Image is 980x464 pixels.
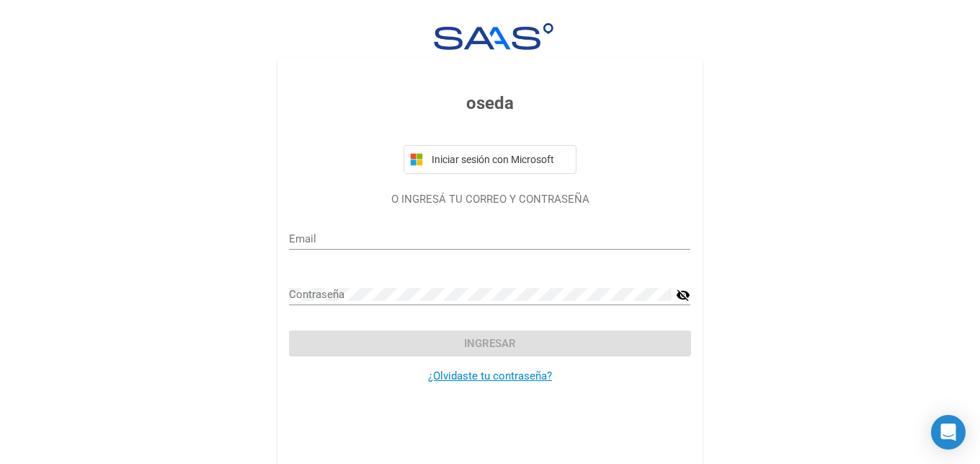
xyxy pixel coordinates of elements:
button: Ingresar [289,331,690,356]
div: Open Intercom Messenger [931,415,966,450]
a: ¿Olvidaste tu contraseña? [428,369,552,382]
mat-icon: visibility_off [676,286,690,304]
span: Iniciar sesión con Microsoft [429,154,570,165]
button: Iniciar sesión con Microsoft [404,145,576,174]
h3: oseda [289,90,690,116]
p: O INGRESÁ TU CORREO Y CONTRASEÑA [289,191,690,208]
span: Ingresar [464,337,516,350]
